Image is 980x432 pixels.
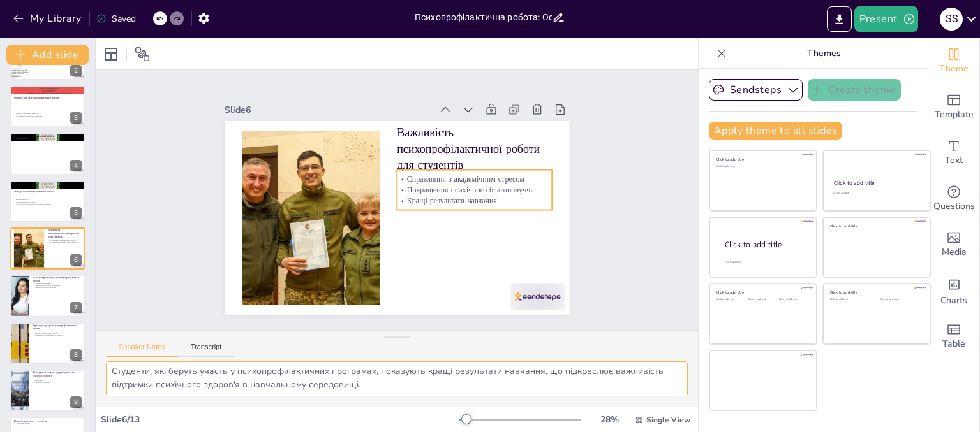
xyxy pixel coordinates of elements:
[48,239,82,241] p: Справляння з академічним стресом
[827,6,852,32] button: Export to PowerPoint
[646,415,690,425] span: Single View
[106,343,178,357] button: Speaker Notes
[33,371,82,378] p: Як студенти можуть підтримувати своє психічне здоров'я
[928,313,979,359] div: Add a table
[70,349,82,361] div: 8
[830,290,921,295] div: Click to add title
[14,110,82,113] p: Підвищення стійкості до стресу
[14,140,82,142] p: Індивідуальні консультації
[178,343,235,357] button: Transcript
[14,203,82,205] p: Арт-терапія та когнітивно-поведінкова терапія
[33,329,82,332] p: Програми підтримки студентів
[70,254,82,266] div: 6
[779,298,808,301] div: Click to add text
[382,45,408,200] p: Покращення психічного благополуччя
[33,377,82,379] p: Фізична активність
[415,8,552,27] input: Insert title
[830,223,921,228] div: Click to add title
[70,112,82,124] div: 3
[928,222,979,268] div: Add images, graphics, shapes or video
[70,160,82,171] div: 4
[748,298,776,301] div: Click to add text
[322,38,386,198] p: Важливість психопрофілактичної роботи для студентів
[10,322,85,364] div: https://cdn.sendsteps.com/images/logo/sendsteps_logo_white.pnghttps://cdn.sendsteps.com/images/lo...
[33,379,82,382] p: Медитація
[808,79,901,101] button: Create theme
[709,79,803,101] button: Sendsteps
[945,154,963,168] span: Text
[14,426,82,429] p: Соціальні взаємодії
[70,396,82,408] div: 9
[6,45,89,65] button: Add slide
[716,165,808,168] div: Click to add text
[939,62,969,76] span: Theme
[940,8,963,31] div: S S
[14,424,82,426] p: Фінансові труднощі
[594,414,625,426] div: 28 %
[33,287,82,289] p: Активне залучення студентів
[14,113,82,115] p: Розвиток адаптивних навичок
[33,382,82,384] p: Соціальна підтримка
[709,122,842,140] button: Apply theme to all slides
[70,65,82,76] div: 2
[940,6,963,32] button: S S
[933,199,975,213] span: Questions
[732,38,916,69] p: Themes
[33,334,82,336] p: Семінари на тему психічного здоров'я
[33,276,82,283] p: Роль університетів у психопрофілактичній роботі
[854,6,918,32] button: Present
[14,201,82,203] p: Індивідуальні консультації
[14,419,82,422] p: Визначення стресу у студентів
[10,133,85,175] div: https://cdn.sendsteps.com/images/logo/sendsteps_logo_white.pnghttps://cdn.sendsteps.com/images/lo...
[10,227,85,270] div: https://cdn.sendsteps.com/images/logo/sendsteps_logo_white.pnghttps://cdn.sendsteps.com/images/lo...
[14,422,82,424] p: Академічні вимоги
[833,192,918,195] div: Click to add text
[135,47,150,62] span: Position
[33,332,82,335] p: Тренінги з управління стресом
[716,157,808,162] div: Click to add title
[10,370,85,412] div: 9
[928,268,979,313] div: Add charts and graphs
[834,179,919,187] div: Click to add title
[928,38,979,84] div: Change the overall theme
[70,302,82,313] div: 7
[371,43,397,199] p: Справляння з академічним стресом
[14,134,82,138] p: Методи психопрофілактичної роботи
[33,282,82,285] p: Забезпечення ресурсів
[14,138,82,140] p: Групові тренінги
[928,176,979,222] div: Get real-time input from your audience
[10,85,85,127] div: https://cdn.sendsteps.com/images/logo/sendsteps_logo_white.pnghttps://cdn.sendsteps.com/images/lo...
[716,298,745,301] div: Click to add text
[70,207,82,219] div: 5
[14,198,82,201] p: Групові тренінги
[101,44,121,64] div: Layout
[10,275,85,317] div: https://cdn.sendsteps.com/images/logo/sendsteps_logo_white.pnghttps://cdn.sendsteps.com/images/lo...
[725,261,805,264] div: Click to add body
[96,13,136,25] div: Saved
[830,298,870,301] div: Click to add text
[10,180,85,222] div: https://cdn.sendsteps.com/images/logo/sendsteps_logo_white.pnghttps://cdn.sendsteps.com/images/lo...
[880,298,920,301] div: Click to add text
[14,142,82,145] p: Арт-терапія та когнітивно-поведінкова терапія
[725,240,806,250] div: Click to add title
[48,243,82,246] p: Кращі результати навчання
[716,290,808,295] div: Click to add title
[928,84,979,130] div: Add ready made slides
[101,414,459,426] div: Slide 6 / 13
[392,45,419,201] p: Кращі результати навчання
[33,284,82,287] p: Створення безпечного середовища
[14,96,82,100] p: Основні цілі психопрофілактичної роботи
[942,245,967,259] span: Media
[10,8,87,29] button: My Library
[942,337,965,351] span: Table
[940,294,967,308] span: Charts
[14,115,82,117] p: Формування позитивного світогляду
[48,241,82,244] p: Покращення психічного благополуччя
[283,155,316,363] div: Slide 6
[33,324,82,331] p: Приклади програм психопрофілактичної роботи
[48,228,82,239] p: Важливість психопрофілактичної роботи для студентів
[14,190,82,194] p: Методи психопрофілактичної роботи
[928,130,979,176] div: Add text boxes
[935,108,974,122] span: Template
[106,361,688,396] textarea: Психопрофілактична робота допомагає студентам справлятися з академічним стресом, що є важливим ас...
